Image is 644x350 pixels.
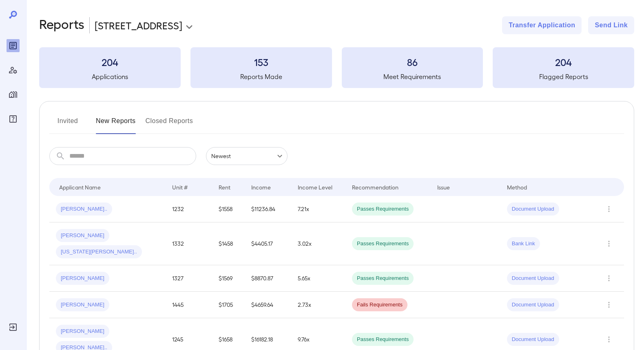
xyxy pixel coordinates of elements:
td: $4405.17 [245,222,291,265]
button: Transfer Application [502,16,582,34]
td: 7.21x [291,196,345,222]
td: $8870.87 [245,265,291,292]
div: Reports [7,39,20,52]
span: [PERSON_NAME].. [56,205,112,213]
span: [PERSON_NAME] [56,232,109,240]
td: $1569 [212,265,245,292]
button: New Reports [96,114,136,134]
button: Invited [49,114,86,134]
span: Document Upload [507,336,559,343]
span: Passes Requirements [352,336,414,343]
div: Manage Users [7,64,20,77]
div: Manage Properties [7,88,20,101]
td: 5.65x [291,265,345,292]
div: Recommendation [352,182,398,192]
div: Log Out [7,321,20,334]
td: 1327 [166,265,212,292]
button: Row Actions [602,237,615,250]
span: [PERSON_NAME] [56,301,109,309]
button: Row Actions [602,272,615,285]
td: $1705 [212,292,245,318]
td: $11236.84 [245,196,291,222]
span: [PERSON_NAME] [56,328,109,335]
span: Document Upload [507,275,559,282]
h5: Meet Requirements [342,72,483,81]
div: Newest [206,147,288,165]
div: Income [251,182,271,192]
td: $1458 [212,222,245,265]
div: FAQ [7,112,20,125]
button: Closed Reports [146,114,193,134]
td: 1332 [166,222,212,265]
div: Income Level [298,182,332,192]
h5: Reports Made [190,72,332,81]
td: 2.73x [291,292,345,318]
button: Row Actions [602,333,615,346]
span: Passes Requirements [352,240,414,248]
span: Fails Requirements [352,301,407,309]
h3: 204 [39,55,181,68]
h3: 153 [190,55,332,68]
div: Method [507,182,527,192]
span: Bank Link [507,240,540,248]
div: Unit # [172,182,188,192]
span: [PERSON_NAME] [56,275,109,282]
span: Document Upload [507,205,559,213]
td: 3.02x [291,222,345,265]
div: Applicant Name [59,182,101,192]
summary: 204Applications153Reports Made86Meet Requirements204Flagged Reports [39,47,634,88]
td: 1232 [166,196,212,222]
h5: Flagged Reports [493,72,634,81]
div: Issue [437,182,450,192]
h3: 204 [493,55,634,68]
span: Document Upload [507,301,559,309]
button: Send Link [588,16,634,34]
div: Rent [219,182,232,192]
h2: Reports [39,16,84,34]
span: Passes Requirements [352,275,414,282]
h3: 86 [342,55,483,68]
span: Passes Requirements [352,205,414,213]
td: $1558 [212,196,245,222]
p: [STREET_ADDRESS] [95,19,182,32]
td: $4659.64 [245,292,291,318]
button: Row Actions [602,298,615,311]
h5: Applications [39,72,181,81]
span: [US_STATE][PERSON_NAME].. [56,248,142,256]
td: 1445 [166,292,212,318]
button: Row Actions [602,203,615,216]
